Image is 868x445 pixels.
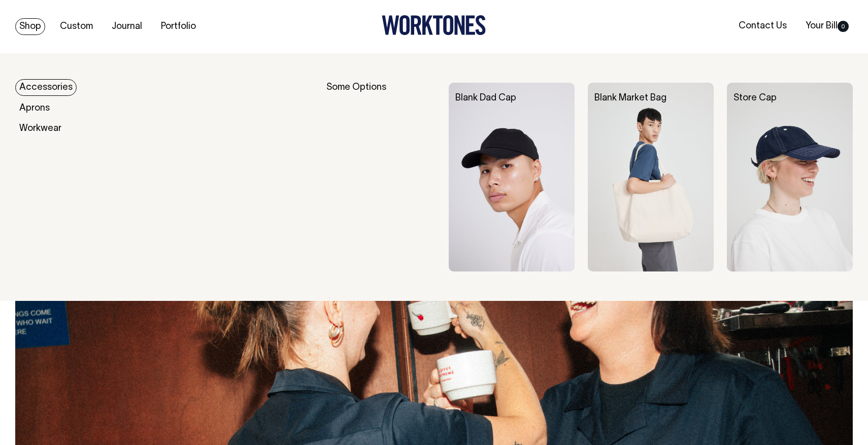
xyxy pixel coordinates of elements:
a: Store Cap [733,94,777,102]
a: Shop [15,18,45,35]
img: Store Cap [727,83,853,271]
div: Some Options [326,83,436,271]
a: Blank Dad Cap [455,94,516,102]
img: Blank Market Bag [588,83,714,271]
a: Journal [108,18,146,35]
a: Portfolio [157,18,200,35]
a: Blank Market Bag [594,94,666,102]
a: Contact Us [735,18,791,35]
a: Your Bill0 [802,18,853,35]
a: Aprons [15,100,54,117]
img: Blank Dad Cap [449,83,575,271]
a: Accessories [15,79,77,96]
a: Workwear [15,120,65,137]
span: 0 [838,21,849,32]
a: Custom [56,18,97,35]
